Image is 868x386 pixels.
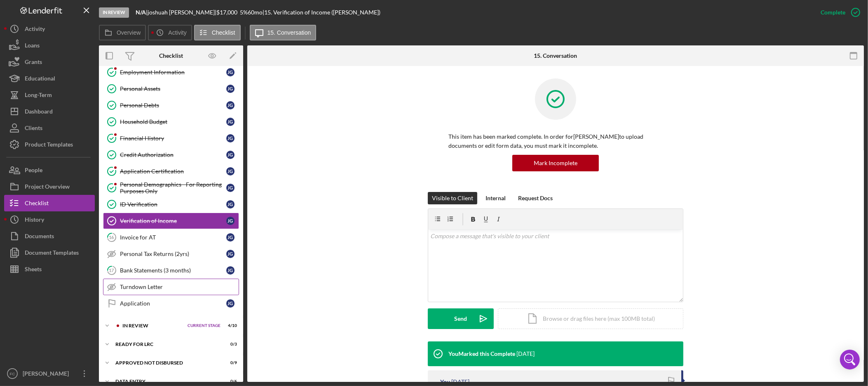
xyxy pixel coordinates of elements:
[25,120,42,138] div: Clients
[103,163,239,180] a: Application Certificationjg
[812,4,864,21] button: Complete
[117,29,141,36] label: Overview
[4,120,95,136] button: Clients
[103,262,239,279] a: 17Bank Statements (3 months)jg
[4,162,95,178] button: People
[109,234,115,240] tspan: 16
[25,211,44,230] div: History
[120,218,226,224] div: Verification of Income
[432,192,473,204] div: Visible to Client
[120,201,226,208] div: ID Verification
[103,213,239,229] a: Verification of Incomejg
[455,308,467,329] div: Send
[120,168,226,175] div: Application Certification
[440,379,450,385] div: You
[226,299,235,308] div: j g
[4,37,95,54] button: Loans
[103,97,239,114] a: Personal Debtsjg
[263,9,380,16] div: | 15. Verification of Income ([PERSON_NAME])
[534,155,577,171] div: Mark Incomplete
[4,54,95,70] button: Grants
[222,323,237,328] div: 4 / 10
[136,9,148,16] div: |
[226,184,235,192] div: j g
[103,130,239,147] a: Financial Historyjg
[168,29,186,36] label: Activity
[120,102,226,109] div: Personal Debts
[103,279,239,295] a: Turndown Letter
[4,136,95,153] button: Product Templates
[212,29,235,36] label: Checklist
[4,244,95,261] button: Document Templates
[10,372,15,376] text: FC
[226,118,235,126] div: j g
[25,70,55,89] div: Educational
[267,29,311,36] label: 15. Conversation
[103,180,239,196] a: Personal Demographics - For Reporting Purposes Onlyjg
[216,9,237,16] span: $17,000
[115,360,216,365] div: Approved Not Disbursed
[4,21,95,37] button: Activity
[25,54,42,72] div: Grants
[4,87,95,103] a: Long-Term
[226,167,235,175] div: j g
[120,152,226,158] div: Credit Authorization
[4,365,95,382] button: FC[PERSON_NAME]
[4,261,95,277] button: Sheets
[226,134,235,142] div: j g
[448,350,515,357] div: You Marked this Complete
[103,295,239,312] a: Applicationjg
[25,228,54,246] div: Documents
[120,85,226,92] div: Personal Assets
[21,365,74,384] div: [PERSON_NAME]
[222,360,237,365] div: 0 / 9
[226,151,235,159] div: j g
[25,261,42,279] div: Sheets
[103,64,239,81] a: Employment Informationjg
[226,85,235,93] div: j g
[250,25,317,40] button: 15. Conversation
[240,9,248,16] div: 5 %
[4,228,95,244] button: Documents
[25,37,40,56] div: Loans
[25,178,70,197] div: Project Overview
[512,155,599,171] button: Mark Incomplete
[4,178,95,195] button: Project Overview
[222,379,237,384] div: 0 / 6
[148,9,216,16] div: joshuah [PERSON_NAME] |
[226,200,235,208] div: j g
[25,195,49,213] div: Checklist
[120,135,226,142] div: Financial History
[516,350,535,357] time: 2025-09-15 18:13
[120,69,226,76] div: Employment Information
[120,181,226,194] div: Personal Demographics - For Reporting Purposes Only
[222,342,237,347] div: 0 / 3
[25,162,42,180] div: People
[99,7,129,18] div: In Review
[109,268,115,273] tspan: 17
[448,132,663,151] p: This item has been marked complete. In order for [PERSON_NAME] to upload documents or edit form d...
[103,114,239,130] a: Household Budgetjg
[25,136,73,155] div: Product Templates
[120,300,226,307] div: Application
[226,101,235,109] div: j g
[120,234,226,241] div: Invoice for AT
[103,81,239,97] a: Personal Assetsjg
[4,211,95,228] a: History
[159,52,183,59] div: Checklist
[4,103,95,120] button: Dashboard
[25,244,79,263] div: Document Templates
[226,266,235,275] div: j g
[428,192,477,204] button: Visible to Client
[514,192,557,204] button: Request Docs
[4,70,95,87] button: Educational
